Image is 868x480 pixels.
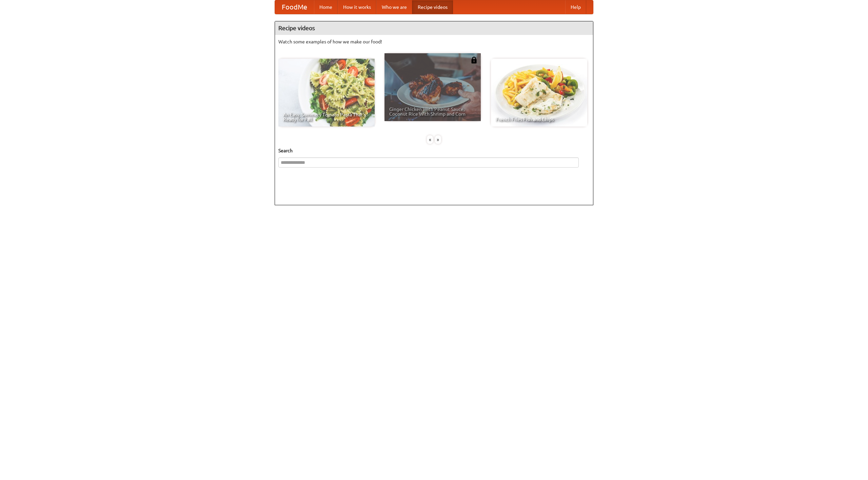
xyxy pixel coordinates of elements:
[427,135,433,144] div: «
[338,0,376,14] a: How it works
[278,38,590,45] p: Watch some examples of how we make our food!
[496,117,583,122] span: French Fries Fish and Chips
[314,0,338,14] a: Home
[491,59,587,127] a: French Fries Fish and Chips
[278,59,375,127] a: An Easy, Summery Tomato Pasta That's Ready for Fall
[435,135,441,144] div: »
[565,0,586,14] a: Help
[278,147,590,154] h5: Search
[275,21,593,35] h4: Recipe videos
[283,112,370,122] span: An Easy, Summery Tomato Pasta That's Ready for Fall
[471,57,477,63] img: 483408.png
[412,0,453,14] a: Recipe videos
[376,0,412,14] a: Who we are
[275,0,314,14] a: FoodMe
